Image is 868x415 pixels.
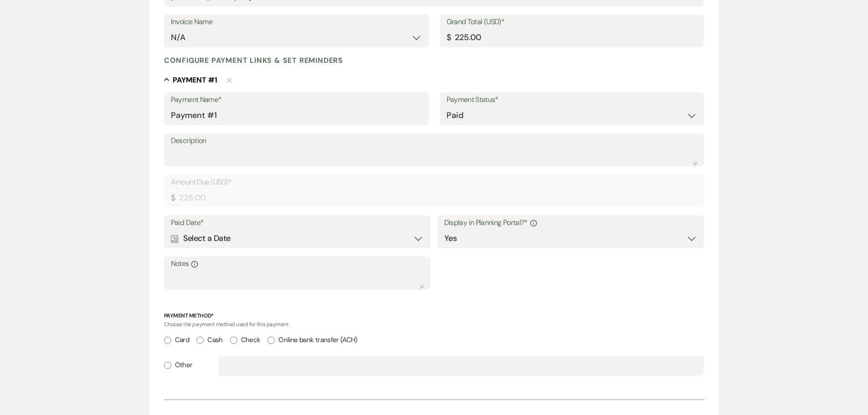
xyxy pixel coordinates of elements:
label: Payment Name* [171,93,422,107]
label: Check [230,334,261,346]
label: Invoice Name [171,15,422,29]
input: Other [164,362,171,369]
label: Online bank transfer (ACH) [267,334,357,346]
span: Choose the payment method used for this payment. [164,321,289,328]
label: Description [171,134,698,148]
input: Online bank transfer (ACH) [267,337,275,344]
p: Payment Method* [164,312,704,320]
input: Cash [196,337,204,344]
div: Select a Date [171,230,424,247]
div: $ [171,192,175,204]
label: Payment Status* [447,93,698,107]
label: Card [164,334,189,346]
input: Check [230,337,237,344]
label: Cash [196,334,222,346]
label: Amount Due (USD)* [171,176,698,189]
label: Grand Total (USD)* [447,15,698,29]
div: $ [447,31,451,44]
h4: Configure payment links & set reminders [164,56,343,65]
label: Display in Planning Portal?* [444,216,698,230]
h5: Payment # 1 [173,75,217,85]
label: Other [164,359,193,371]
input: Card [164,337,171,344]
button: Payment #1 [164,75,217,84]
label: Paid Date* [171,216,424,230]
label: Notes [171,257,424,271]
